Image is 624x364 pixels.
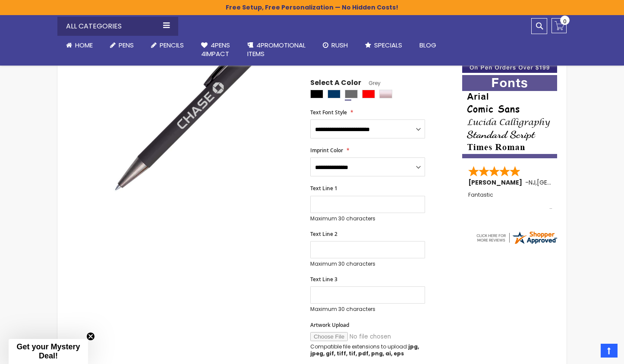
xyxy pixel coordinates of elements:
a: Specials [356,36,411,55]
span: Text Line 1 [310,185,337,192]
a: 0 [552,18,567,33]
span: Rush [331,41,348,50]
div: Red [362,90,375,98]
img: font-personalization-examples [462,75,557,158]
span: 4PROMOTIONAL ITEMS [247,41,306,58]
span: Home [75,41,93,50]
a: 4Pens4impact [192,36,239,64]
span: - , [525,178,600,187]
div: Navy Blue [328,90,340,98]
div: All Categories [57,17,178,36]
span: Get your Mystery Deal! [16,342,80,360]
span: NJ [529,178,536,187]
span: Pens [119,41,134,50]
div: Rose Gold [379,90,392,98]
div: Black [310,90,323,98]
p: Maximum 30 characters [310,215,425,222]
strong: jpg, jpeg, gif, tiff, tif, pdf, png, ai, eps [310,343,419,357]
span: Pencils [160,41,184,50]
a: 4PROMOTIONALITEMS [239,36,314,64]
div: Get your Mystery Deal!Close teaser [9,339,88,364]
span: Blog [419,41,436,50]
p: Maximum 30 characters [310,306,425,313]
button: Close teaser [86,332,95,341]
span: Grey [361,79,381,87]
a: Top [601,344,618,358]
span: 0 [563,17,567,25]
img: gunmetal-4pg-mr-2016-fleetwood-monochrome-pen-main-new-laser.jpg [101,3,299,200]
a: Pens [101,36,142,55]
div: Grey [345,90,358,98]
div: Fantastic [468,192,552,210]
span: Text Font Style [310,109,347,116]
p: Maximum 30 characters [310,260,425,267]
span: Artwork Upload [310,321,349,329]
span: Imprint Color [310,147,343,154]
span: 4Pens 4impact [201,41,230,58]
a: Rush [314,36,356,55]
a: Pencils [142,36,192,55]
a: 4pens.com certificate URL [475,240,558,247]
span: Specials [374,41,402,50]
a: Blog [411,36,445,55]
span: [PERSON_NAME] [468,178,525,187]
span: Text Line 2 [310,230,337,238]
p: Compatible file extensions to upload: [310,343,425,357]
a: Home [57,36,101,55]
span: Text Line 3 [310,276,337,283]
img: 4pens.com widget logo [475,230,558,245]
span: [GEOGRAPHIC_DATA] [537,178,600,187]
span: Select A Color [310,78,361,90]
